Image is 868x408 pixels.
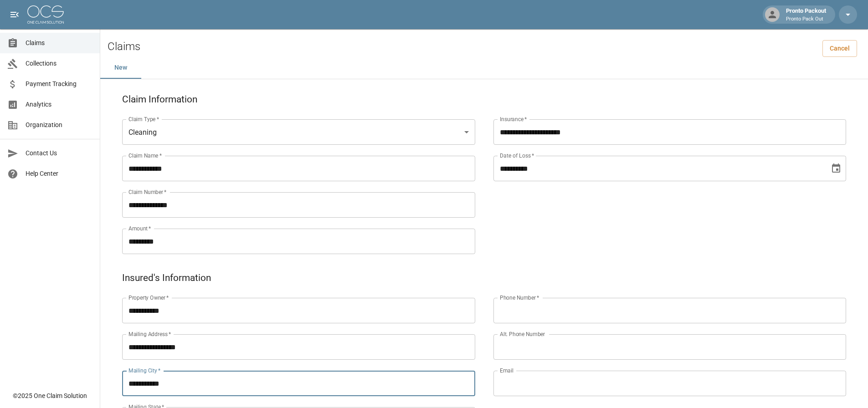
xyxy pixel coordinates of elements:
[128,224,151,232] label: Amount
[128,152,162,159] label: Claim Name
[128,188,166,196] label: Claim Number
[100,57,868,79] div: dynamic tabs
[26,79,92,89] span: Payment Tracking
[26,59,92,68] span: Collections
[500,152,534,159] label: Date of Loss
[500,115,527,123] label: Insurance
[500,294,539,301] label: Phone Number
[500,330,545,338] label: Alt. Phone Number
[782,6,830,23] div: Pronto Packout
[26,148,92,158] span: Contact Us
[128,330,171,338] label: Mailing Address
[128,294,169,301] label: Property Owner
[13,391,87,400] div: © 2025 One Claim Solution
[822,40,857,57] a: Cancel
[26,169,92,178] span: Help Center
[827,159,845,178] button: Choose date, selected date is Aug 7, 2025
[26,38,92,48] span: Claims
[500,367,514,374] label: Email
[26,100,92,109] span: Analytics
[786,15,826,23] p: Pronto Pack Out
[108,40,140,53] h2: Claims
[128,115,159,123] label: Claim Type
[26,120,92,130] span: Organization
[27,5,64,24] img: ocs-logo-white-transparent.png
[122,119,475,145] div: Cleaning
[100,57,141,79] button: New
[5,5,24,24] button: open drawer
[128,367,161,374] label: Mailing City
